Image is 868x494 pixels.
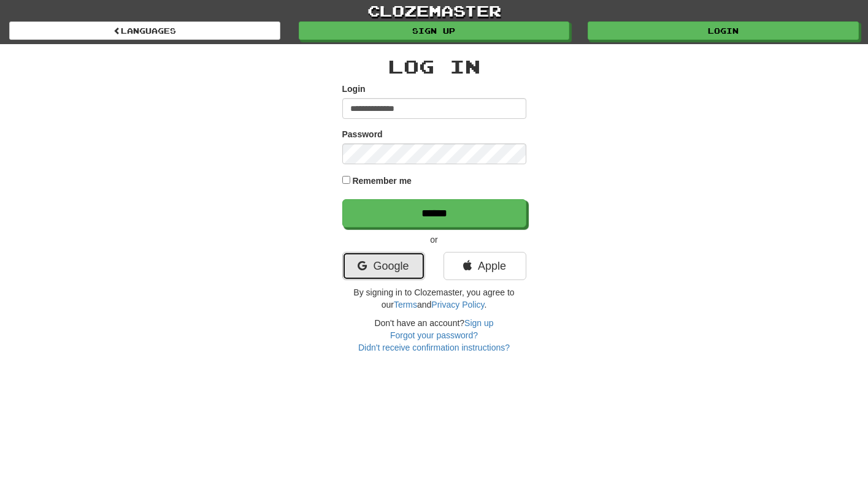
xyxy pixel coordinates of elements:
label: Remember me [352,175,412,187]
div: Don't have an account? [342,317,526,354]
p: or [342,234,526,246]
a: Terms [394,300,417,310]
a: Login [588,21,859,40]
a: Didn't receive confirmation instructions? [358,343,510,352]
p: By signing in to Clozemaster, you agree to our and . [342,286,526,311]
a: Sign up [299,21,570,40]
label: Password [342,128,383,140]
a: Apple [444,252,526,280]
a: Sign up [464,318,493,328]
a: Privacy Policy [431,300,484,310]
h2: Log In [342,56,526,77]
label: Login [342,83,366,95]
a: Google [342,252,425,280]
a: Languages [9,21,280,40]
a: Forgot your password? [390,330,478,340]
